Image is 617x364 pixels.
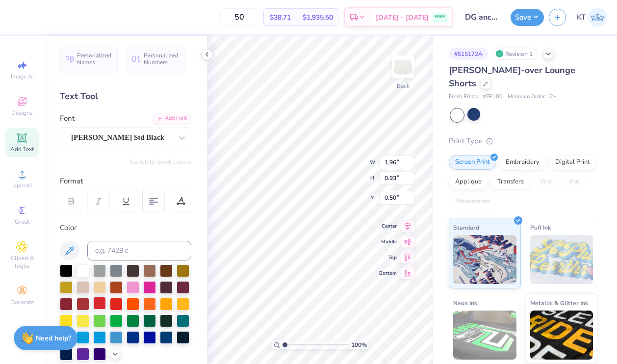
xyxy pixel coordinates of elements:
span: Clipart & logos [5,254,39,270]
div: Revision 1 [493,48,538,60]
span: Designs [11,109,33,117]
img: Standard [453,235,516,284]
img: Metallic & Glitter Ink [530,311,593,360]
span: [DATE] - [DATE] [376,12,429,23]
div: Transfers [491,175,530,189]
div: Text Tool [60,90,191,103]
span: [PERSON_NAME]-over Lounge Shorts [449,64,575,89]
button: Switch to Greek Letters [130,158,191,166]
span: Top [379,254,397,261]
span: KT [577,12,586,23]
span: Fresh Prints [449,93,478,101]
span: Personalized Numbers [144,52,179,66]
button: Save [511,9,544,26]
div: Color [60,222,191,234]
span: Personalized Names [77,52,112,66]
span: 100 % [351,340,367,349]
span: Center [379,223,397,230]
input: – – [220,8,258,26]
div: Screen Print [449,155,496,170]
span: Image AI [11,73,34,80]
span: Standard [453,222,479,233]
div: Foil [564,175,587,189]
span: Metallic & Glitter Ink [530,298,588,308]
span: $38.71 [270,12,291,23]
div: Digital Print [549,155,596,170]
span: Upload [12,182,32,189]
label: Font [60,113,75,124]
div: Add Font [153,113,191,124]
div: Back [397,81,410,90]
span: FREE [435,14,445,21]
div: Rhinestones [449,194,496,209]
span: $1,935.50 [303,12,333,23]
span: Puff Ink [530,222,551,233]
div: # 515172A [449,48,488,60]
div: Embroidery [499,155,546,170]
span: Neon Ink [453,298,477,308]
input: Untitled Design [458,7,506,27]
a: KT [577,8,607,27]
span: Middle [379,238,397,245]
img: Back [393,57,413,77]
input: e.g. 7428 c [87,241,191,260]
span: # FP100 [483,93,503,101]
img: Puff Ink [530,235,593,284]
div: Print Type [449,135,597,147]
div: Format [60,176,192,187]
div: Vinyl [533,175,561,189]
img: Neon Ink [453,311,516,360]
span: Add Text [10,145,34,153]
img: Kaya Tong [588,8,607,27]
strong: Need help? [36,334,71,343]
span: Minimum Order: 12 + [508,93,557,101]
span: Bottom [379,270,397,277]
span: Greek [15,218,30,226]
span: Decorate [10,298,34,306]
div: Applique [449,175,488,189]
